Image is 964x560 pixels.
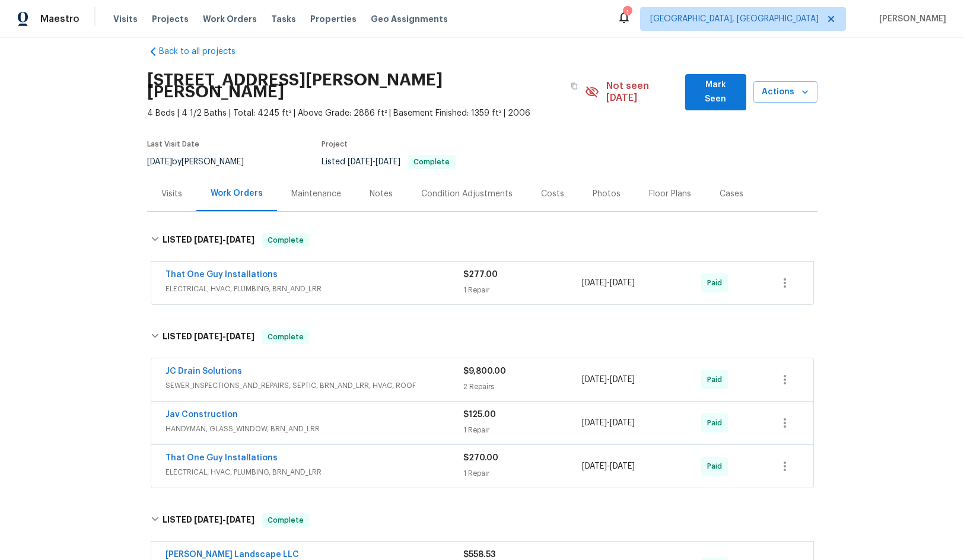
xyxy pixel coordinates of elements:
span: [DATE] [582,279,607,287]
h6: LISTED [163,330,254,344]
span: Paid [707,277,727,289]
div: LISTED [DATE]-[DATE]Complete [147,501,817,539]
div: Photos [593,188,621,200]
a: Back to all projects [147,46,261,58]
span: Complete [409,158,454,166]
span: - [194,236,254,244]
span: $125.00 [463,411,496,419]
span: $558.53 [463,551,495,559]
a: That One Guy Installations [166,454,278,462]
span: Paid [707,417,727,429]
span: Complete [263,331,308,343]
span: Work Orders [203,13,257,25]
h6: LISTED [163,513,254,527]
div: 1 Repair [463,467,583,479]
span: [GEOGRAPHIC_DATA], [GEOGRAPHIC_DATA] [650,13,819,25]
span: [DATE] [610,279,635,287]
span: Not seen [DATE] [606,80,678,104]
span: 4 Beds | 4 1/2 Baths | Total: 4245 ft² | Above Grade: 2886 ft² | Basement Finished: 1359 ft² | 2006 [147,107,586,119]
span: [DATE] [610,462,635,470]
a: That One Guy Installations [166,271,278,279]
span: [DATE] [194,516,222,524]
span: [DATE] [582,419,607,427]
span: Paid [707,374,727,386]
div: Cases [720,188,743,200]
div: 1 [623,7,631,19]
div: Visits [161,188,182,200]
span: ELECTRICAL, HVAC, PLUMBING, BRN_AND_LRR [166,466,463,478]
h2: [STREET_ADDRESS][PERSON_NAME][PERSON_NAME] [147,74,564,98]
span: Complete [263,234,308,246]
span: Projects [152,13,189,25]
span: [DATE] [226,236,254,244]
div: Work Orders [211,187,263,199]
span: [DATE] [348,158,373,166]
span: [PERSON_NAME] [874,13,946,25]
span: Complete [263,514,308,526]
span: ELECTRICAL, HVAC, PLUMBING, BRN_AND_LRR [166,283,463,295]
div: Notes [370,188,393,200]
span: Mark Seen [695,78,737,107]
button: Copy Address [564,75,585,97]
div: 2 Repairs [463,381,583,393]
span: - [348,158,400,166]
div: Maintenance [291,188,341,200]
span: Project [322,141,348,148]
button: Mark Seen [685,74,746,110]
span: [DATE] [194,236,222,244]
span: [DATE] [226,332,254,341]
span: [DATE] [194,332,222,341]
span: - [194,516,254,524]
a: [PERSON_NAME] Landscape LLC [166,551,299,559]
span: Geo Assignments [371,13,448,25]
button: Actions [753,81,817,103]
span: Paid [707,460,727,472]
span: HANDYMAN, GLASS_WINDOW, BRN_AND_LRR [166,423,463,435]
span: [DATE] [582,462,607,470]
span: Last Visit Date [147,141,199,148]
span: $277.00 [463,271,498,279]
span: $9,800.00 [463,367,506,376]
span: - [582,277,635,289]
span: - [582,417,635,429]
div: LISTED [DATE]-[DATE]Complete [147,221,817,259]
a: Jav Construction [166,411,238,419]
span: [DATE] [376,158,400,166]
span: Properties [310,13,357,25]
span: Maestro [40,13,79,25]
h6: LISTED [163,233,254,247]
span: [DATE] [226,516,254,524]
span: [DATE] [610,419,635,427]
div: Costs [541,188,564,200]
span: - [582,460,635,472]
span: [DATE] [610,376,635,384]
div: Condition Adjustments [421,188,513,200]
span: Visits [113,13,138,25]
span: $270.00 [463,454,498,462]
span: - [194,332,254,341]
div: Floor Plans [649,188,691,200]
span: Listed [322,158,456,166]
span: - [582,374,635,386]
div: 1 Repair [463,284,583,296]
a: JC Drain Solutions [166,367,242,376]
span: Actions [763,85,808,100]
span: [DATE] [582,376,607,384]
div: LISTED [DATE]-[DATE]Complete [147,318,817,356]
div: 1 Repair [463,424,583,436]
span: [DATE] [147,158,172,166]
span: Tasks [271,15,296,23]
div: by [PERSON_NAME] [147,155,258,169]
span: SEWER_INSPECTIONS_AND_REPAIRS, SEPTIC, BRN_AND_LRR, HVAC, ROOF [166,380,463,392]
